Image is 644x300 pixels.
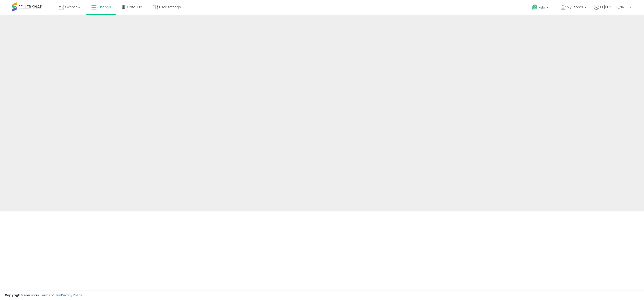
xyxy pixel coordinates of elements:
span: Listings [99,5,111,9]
i: Get Help [532,4,537,10]
span: Hi [PERSON_NAME] [600,5,628,9]
span: My Stores [567,5,583,9]
a: Help [528,1,553,15]
span: DataHub [127,5,142,9]
span: Overview [65,5,80,9]
span: Help [539,5,545,9]
a: Hi [PERSON_NAME] [594,5,632,15]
